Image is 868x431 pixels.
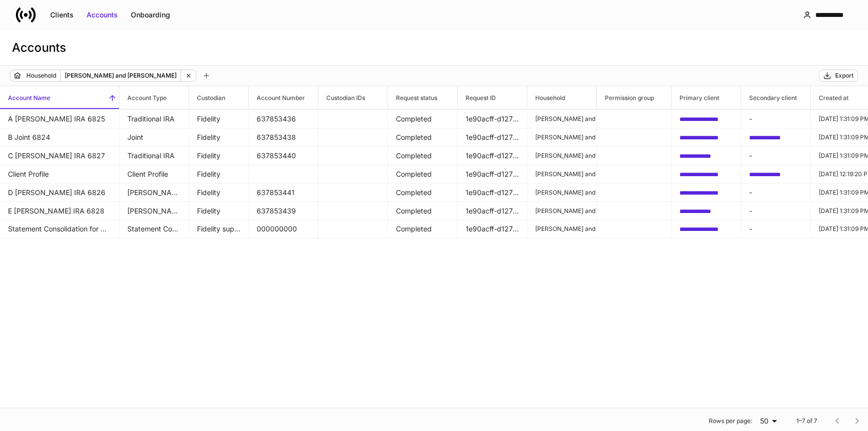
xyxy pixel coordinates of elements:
[249,86,318,109] span: Account Number
[672,93,719,103] h6: Primary client
[249,109,318,128] td: 637853436
[249,93,305,103] h6: Account Number
[741,86,810,109] span: Secondary client
[672,165,741,184] td: fa6c7631-9438-435c-a7cd-8a07537aaa6c
[388,109,458,128] td: Completed
[458,86,527,109] span: Request ID
[50,10,74,20] div: Clients
[87,10,118,20] div: Accounts
[388,128,458,147] td: Completed
[749,114,802,124] p: -
[672,202,741,220] td: 5ca70d92-a466-4fac-a8eb-9544a687b4f3
[672,146,741,165] td: 5ca70d92-a466-4fac-a8eb-9544a687b4f3
[388,93,437,103] h6: Request status
[119,165,189,184] td: Client Profile
[189,165,249,184] td: Fidelity
[318,93,365,103] h6: Custodian IDs
[318,86,387,109] span: Custodian IDs
[709,417,752,425] p: Rows per page:
[535,207,588,215] p: [PERSON_NAME] and [PERSON_NAME]
[189,202,249,220] td: Fidelity
[458,165,527,184] td: 1e90acff-d127-4b45-8200-14e22e4804de
[388,202,458,220] td: Completed
[388,86,457,109] span: Request status
[535,133,588,141] p: [PERSON_NAME] and [PERSON_NAME]
[119,219,189,238] td: Statement Consolidation for Households
[458,93,496,103] h6: Request ID
[131,10,170,20] div: Onboarding
[527,93,565,103] h6: Household
[249,146,318,165] td: 637853440
[741,93,797,103] h6: Secondary client
[749,206,802,215] p: -
[119,93,167,103] h6: Account Type
[811,93,849,103] h6: Created at
[119,146,189,165] td: Traditional IRA
[189,128,249,147] td: Fidelity
[535,188,588,196] p: [PERSON_NAME] and [PERSON_NAME]
[189,146,249,165] td: Fidelity
[796,417,817,425] p: 1–7 of 7
[458,146,527,165] td: 1e90acff-d127-4b45-8200-14e22e4804de
[741,165,811,184] td: 5ca70d92-a466-4fac-a8eb-9544a687b4f3
[672,109,741,128] td: fa6c7631-9438-435c-a7cd-8a07537aaa6c
[672,128,741,147] td: fa6c7631-9438-435c-a7cd-8a07537aaa6c
[458,219,527,238] td: 1e90acff-d127-4b45-8200-14e22e4804de
[458,109,527,128] td: 1e90acff-d127-4b45-8200-14e22e4804de
[119,86,189,109] span: Account Type
[741,128,811,147] td: 5ca70d92-a466-4fac-a8eb-9544a687b4f3
[672,183,741,202] td: fa6c7631-9438-435c-a7cd-8a07537aaa6c
[597,86,671,109] span: Permission group
[249,219,318,238] td: 000000000
[458,183,527,202] td: 1e90acff-d127-4b45-8200-14e22e4804de
[124,7,177,23] button: Onboarding
[80,7,124,23] button: Accounts
[535,115,588,123] p: [PERSON_NAME] and [PERSON_NAME]
[44,7,80,23] button: Clients
[189,86,248,109] span: Custodian
[819,70,858,82] button: Export
[388,183,458,202] td: Completed
[189,93,225,103] h6: Custodian
[189,109,249,128] td: Fidelity
[749,224,802,234] p: -
[672,86,741,109] span: Primary client
[756,416,780,426] div: 50
[535,151,588,159] p: [PERSON_NAME] and [PERSON_NAME]
[535,170,588,178] p: [PERSON_NAME] and [PERSON_NAME]
[189,219,249,238] td: Fidelity supplemental forms
[65,71,177,81] p: [PERSON_NAME] and [PERSON_NAME]
[12,40,66,56] h3: Accounts
[527,86,596,109] span: Household
[388,219,458,238] td: Completed
[249,183,318,202] td: 637853441
[749,150,802,160] p: -
[249,128,318,147] td: 637853438
[458,128,527,147] td: 1e90acff-d127-4b45-8200-14e22e4804de
[119,128,189,147] td: Joint
[388,165,458,184] td: Completed
[535,225,588,233] p: [PERSON_NAME] and [PERSON_NAME]
[672,219,741,238] td: fa6c7631-9438-435c-a7cd-8a07537aaa6c
[749,187,802,197] p: -
[26,71,56,81] p: Household
[119,183,189,202] td: Roth IRA
[388,146,458,165] td: Completed
[119,202,189,220] td: Roth IRA
[835,72,854,80] div: Export
[597,93,654,103] h6: Permission group
[189,183,249,202] td: Fidelity
[458,202,527,220] td: 1e90acff-d127-4b45-8200-14e22e4804de
[249,202,318,220] td: 637853439
[119,109,189,128] td: Traditional IRA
